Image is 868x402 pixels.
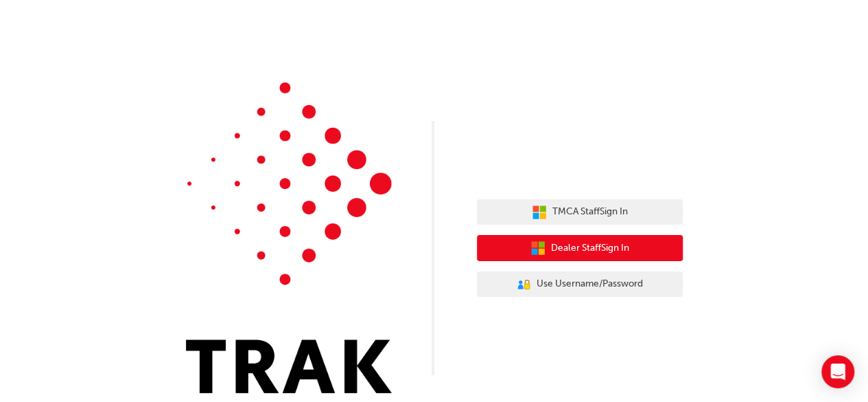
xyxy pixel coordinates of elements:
div: Open Intercom Messenger [821,355,854,388]
span: Use Username/Password [537,276,643,292]
button: Dealer StaffSign In [477,235,683,261]
button: Use Username/Password [477,271,683,298]
span: TMCA Staff Sign In [552,204,628,220]
span: Dealer Staff Sign In [551,241,629,256]
button: TMCA StaffSign In [477,199,683,225]
img: Trak [186,82,392,393]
